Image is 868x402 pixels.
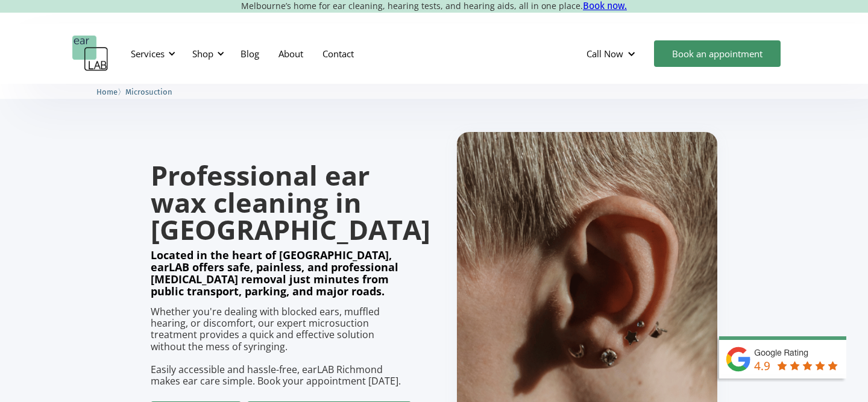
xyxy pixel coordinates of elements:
div: Services [131,48,165,60]
div: Call Now [587,48,623,60]
a: home [72,36,108,72]
strong: Located in the heart of [GEOGRAPHIC_DATA], earLAB offers safe, painless, and professional [MEDICA... [151,248,398,298]
li: 〉 [96,86,125,98]
div: Call Now [577,36,648,72]
strong: Professional ear wax cleaning in [GEOGRAPHIC_DATA] [151,157,430,248]
a: About [269,36,313,71]
div: Services [124,36,179,72]
span: Microsuction [125,87,172,96]
div: Shop [185,36,228,72]
span: Home [96,87,118,96]
a: Book an appointment [654,40,781,67]
a: Microsuction [125,86,172,97]
div: Shop [192,48,213,60]
a: Blog [231,36,269,71]
p: Whether you're dealing with blocked ears, muffled hearing, or discomfort, our expert microsuction... [151,306,411,387]
a: Contact [313,36,363,71]
a: Home [96,86,118,97]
